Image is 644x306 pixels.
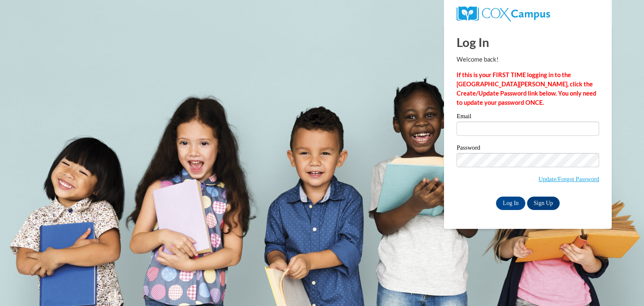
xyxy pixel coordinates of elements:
[457,71,596,106] strong: If this is your FIRST TIME logging in to the [GEOGRAPHIC_DATA][PERSON_NAME], click the Create/Upd...
[457,113,599,122] label: Email
[457,34,599,51] h1: Log In
[538,176,599,182] a: Update/Forgot Password
[457,145,599,153] label: Password
[496,197,525,210] input: Log In
[527,197,560,210] a: Sign Up
[457,55,599,64] p: Welcome back!
[457,6,550,21] img: COX Campus
[457,10,550,17] a: COX Campus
